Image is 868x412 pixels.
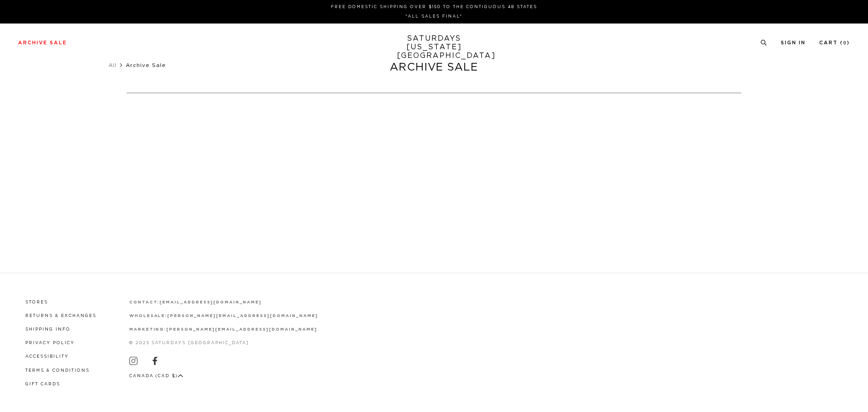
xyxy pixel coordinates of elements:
strong: wholesale: [129,314,168,318]
a: SATURDAYS[US_STATE][GEOGRAPHIC_DATA] [397,34,472,60]
a: [PERSON_NAME][EMAIL_ADDRESS][DOMAIN_NAME] [166,327,317,331]
a: Gift Cards [25,382,60,386]
a: Terms & Conditions [25,369,90,373]
a: Archive Sale [18,40,67,45]
a: Accessibility [25,355,69,359]
strong: marketing: [129,327,167,331]
small: 0 [843,41,847,45]
a: [EMAIL_ADDRESS][DOMAIN_NAME] [160,300,261,304]
p: FREE DOMESTIC SHIPPING OVER $150 TO THE CONTIGUOUS 48 STATES [22,4,846,10]
a: Sign In [781,40,806,45]
a: Cart (0) [819,40,850,45]
a: All [108,62,117,68]
strong: contact: [129,300,160,304]
a: Returns & Exchanges [25,314,96,318]
a: Stores [25,300,48,304]
p: © 2025 Saturdays [GEOGRAPHIC_DATA] [129,340,318,346]
span: Archive Sale [126,62,166,68]
a: [PERSON_NAME][EMAIL_ADDRESS][DOMAIN_NAME] [167,314,318,318]
a: Shipping Info [25,327,71,331]
p: *ALL SALES FINAL* [22,13,846,20]
a: Privacy Policy [25,341,75,345]
button: Canada (CAD $) [129,373,184,379]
